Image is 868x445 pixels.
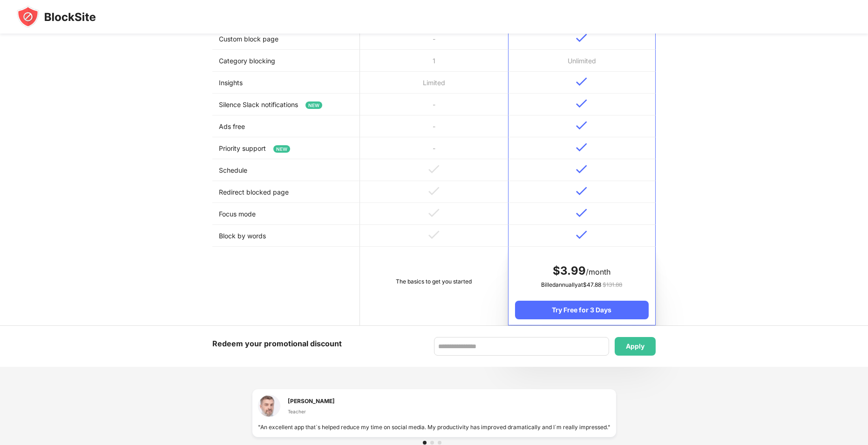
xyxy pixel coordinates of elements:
div: Billed annually at $ 47.88 [515,280,649,290]
td: - [360,28,508,50]
img: v-blue.svg [576,34,587,42]
td: Limited [360,72,508,94]
img: v-blue.svg [576,143,587,152]
img: v-blue.svg [576,187,587,196]
img: v-grey.svg [428,165,440,174]
div: Try Free for 3 Days [515,301,649,319]
img: v-blue.svg [576,165,587,174]
td: Priority support [212,137,360,159]
div: [PERSON_NAME] [288,397,335,405]
img: v-grey.svg [428,230,440,239]
td: Ads free [212,115,360,137]
img: v-blue.svg [576,77,587,86]
div: Redeem your promotional discount [212,337,342,351]
span: NEW [273,145,290,153]
div: "An excellent app that`s helped reduce my time on social media. My productivity has improved dram... [258,423,610,432]
div: Apply [626,343,644,350]
img: v-grey.svg [428,209,440,217]
td: Redirect blocked page [212,181,360,203]
td: Silence Slack notifications [212,94,360,115]
td: Unlimited [508,50,656,72]
img: v-blue.svg [576,99,587,108]
img: v-blue.svg [576,209,587,217]
td: Insights [212,72,360,94]
td: 1 [360,50,508,72]
img: blocksite-icon-black.svg [17,6,96,28]
td: Custom block page [212,28,360,50]
img: testimonial-1.jpg [258,395,280,417]
td: Category blocking [212,50,360,72]
td: Schedule [212,159,360,181]
img: v-grey.svg [428,187,440,196]
span: NEW [305,101,322,109]
div: The basics to get you started [366,277,501,286]
img: v-blue.svg [576,230,587,239]
span: $ 131.88 [603,281,622,288]
span: $ 3.99 [553,264,586,277]
img: v-blue.svg [576,121,587,130]
td: Focus mode [212,203,360,225]
div: /month [515,263,649,278]
td: - [360,137,508,159]
div: Teacher [288,408,335,415]
td: - [360,94,508,115]
td: Block by words [212,225,360,247]
td: - [360,115,508,137]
